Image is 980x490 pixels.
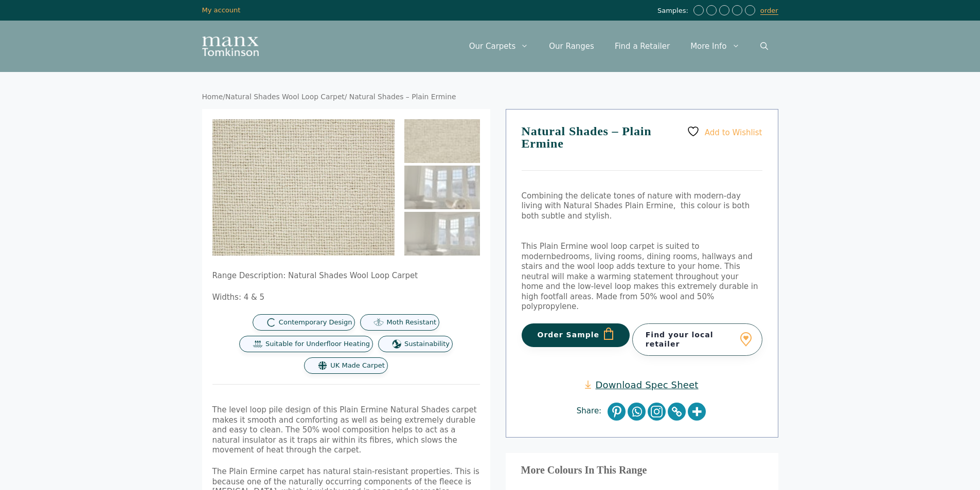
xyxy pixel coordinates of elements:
[225,93,345,101] a: Natural Shades Wool Loop Carpet
[522,125,762,171] h1: Natural Shades – Plain Ermine
[212,405,477,455] span: The level loop pile design of this Plain Ermine Natural Shades carpet makes it smooth and comfort...
[404,166,480,209] img: Natural Shades - Plain Ermine - Image 2
[202,93,223,101] a: Home
[521,468,763,473] h3: More Colours In This Range
[459,31,539,62] a: Our Carpets
[202,93,778,102] nav: Breadcrumb
[212,119,395,256] img: Plain soft cream
[688,403,706,421] a: More
[668,403,686,421] a: Copy Link
[760,7,778,15] a: order
[404,119,480,163] img: Plain soft cream
[680,31,750,62] a: More Info
[608,403,626,421] a: Pinterest
[632,323,762,355] a: Find your local retailer
[539,31,604,62] a: Our Ranges
[212,293,480,303] p: Widths: 4 & 5
[522,252,758,312] span: bedrooms, living rooms, dining rooms, hallways and stairs and the wool loop adds texture to your ...
[279,318,352,327] span: Contemporary Design
[404,212,480,256] img: Natural Shades - Plain Ermine - Image 3
[202,6,241,14] a: My account
[604,31,680,62] a: Find a Retailer
[522,191,750,221] span: Combining the delicate tones of nature with modern-day living with Natural Shades Plain Ermine, t...
[687,125,762,138] a: Add to Wishlist
[657,7,691,15] span: Samples:
[212,271,480,281] p: Range Description: Natural Shades Wool Loop Carpet
[522,242,700,261] span: This Plain Ermine wool loop carpet is suited to modern
[459,31,778,62] nav: Primary
[648,403,666,421] a: Instagram
[330,361,384,370] span: UK Made Carpet
[202,37,259,56] img: Manx Tomkinson
[705,128,762,137] span: Add to Wishlist
[265,340,370,349] span: Suitable for Underfloor Heating
[585,379,698,391] a: Download Spec Sheet
[577,406,607,416] span: Share:
[750,31,778,62] a: Open Search Bar
[404,340,450,349] span: Sustainability
[386,318,436,327] span: Moth Resistant
[628,403,646,421] a: Whatsapp
[522,323,630,347] button: Order Sample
